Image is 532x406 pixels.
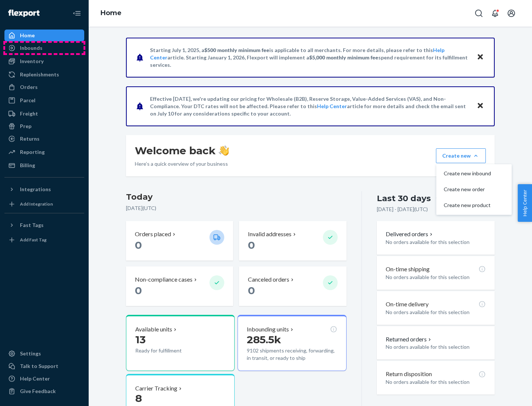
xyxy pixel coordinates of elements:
[238,315,346,371] button: Inbounding units285.5k9102 shipments receiving, forwarding, in transit, or ready to ship
[135,275,192,284] p: Non-compliance cases
[386,300,429,309] p: On-time delivery
[126,221,233,261] button: Orders placed 0
[386,378,486,386] p: No orders available for this selection
[438,197,510,213] button: Create new product
[126,315,235,371] button: Available units13Ready for fulfillment
[4,146,84,158] a: Reporting
[4,81,84,93] a: Orders
[386,309,486,316] p: No orders available for this selection
[20,388,56,395] div: Give Feedback
[247,333,281,346] span: 285.5k
[386,335,433,344] button: Returned orders
[247,325,289,334] p: Inbounding units
[386,265,430,273] p: On-time shipping
[309,54,378,61] span: $5,000 monthly minimum fee
[386,238,486,246] p: No orders available for this selection
[377,206,428,213] p: [DATE] - [DATE] ( UTC )
[135,144,229,157] h1: Welcome back
[4,94,84,106] a: Parcel
[20,123,31,130] div: Prep
[247,347,337,362] p: 9102 shipments receiving, forwarding, in transit, or ready to ship
[4,183,84,195] button: Integrations
[20,201,53,207] div: Add Integration
[475,101,485,111] button: Close
[248,284,255,297] span: 0
[20,237,47,243] div: Add Fast Tag
[248,239,255,251] span: 0
[4,42,84,54] a: Inbounds
[20,58,44,65] div: Inventory
[20,32,35,39] div: Home
[20,97,35,104] div: Parcel
[377,193,431,204] div: Last 30 days
[4,108,84,120] a: Freight
[4,385,84,397] button: Give Feedback
[4,133,84,145] a: Returns
[135,333,146,346] span: 13
[444,203,491,208] span: Create new product
[317,103,347,109] a: Help Center
[4,55,84,67] a: Inventory
[135,325,172,334] p: Available units
[248,275,289,284] p: Canceled orders
[386,273,486,281] p: No orders available for this selection
[20,375,50,382] div: Help Center
[126,204,347,212] p: [DATE] ( UTC )
[100,9,122,17] a: Home
[20,362,58,370] div: Talk to Support
[135,384,177,393] p: Carrier Tracking
[135,284,142,297] span: 0
[471,6,486,21] button: Open Search Box
[150,47,470,69] p: Starting July 1, 2025, a is applicable to all merchants. For more details, please refer to this a...
[20,44,42,52] div: Inbounds
[444,171,491,176] span: Create new inbound
[69,6,84,21] button: Close Navigation
[4,373,84,385] a: Help Center
[386,343,486,351] p: No orders available for this selection
[20,221,44,229] div: Fast Tags
[386,370,432,378] p: Return disposition
[438,182,510,197] button: Create new order
[204,47,269,53] span: $500 monthly minimum fee
[438,166,510,182] button: Create new inbound
[239,266,346,306] button: Canceled orders 0
[248,230,291,238] p: Invalid addresses
[518,184,532,222] button: Help Center
[135,160,229,168] p: Here’s a quick overview of your business
[4,348,84,359] a: Settings
[20,83,38,91] div: Orders
[219,145,229,156] img: hand-wave emoji
[20,148,45,156] div: Reporting
[95,3,127,24] ol: breadcrumbs
[4,234,84,246] a: Add Fast Tag
[488,6,502,21] button: Open notifications
[475,52,485,63] button: Close
[135,392,142,405] span: 8
[504,6,519,21] button: Open account menu
[20,186,51,193] div: Integrations
[4,159,84,171] a: Billing
[8,10,40,17] img: Flexport logo
[20,110,38,117] div: Freight
[135,239,142,251] span: 0
[135,230,171,238] p: Orders placed
[4,120,84,132] a: Prep
[444,187,491,192] span: Create new order
[4,30,84,41] a: Home
[135,347,204,354] p: Ready for fulfillment
[126,266,233,306] button: Non-compliance cases 0
[4,360,84,372] a: Talk to Support
[20,71,59,78] div: Replenishments
[436,148,486,163] button: Create newCreate new inboundCreate new orderCreate new product
[20,350,41,357] div: Settings
[386,230,434,238] button: Delivered orders
[20,162,35,169] div: Billing
[20,135,40,142] div: Returns
[239,221,346,261] button: Invalid addresses 0
[4,219,84,231] button: Fast Tags
[4,198,84,210] a: Add Integration
[126,191,347,203] h3: Today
